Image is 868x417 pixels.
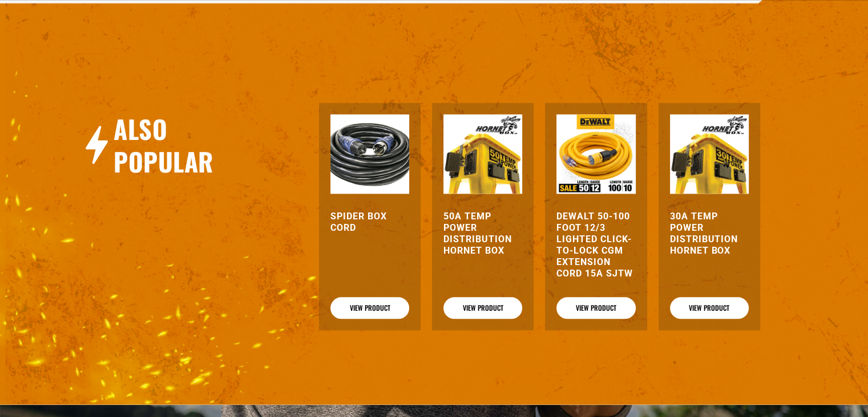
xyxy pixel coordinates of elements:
[556,211,635,279] a: DEWALT 50-100 foot 12/3 Lighted Click-to-Lock CGM Extension Cord 15A SJTW
[556,114,635,193] img: DEWALT 50-100 foot 12/3 Lighted Click-to-Lock CGM Extension Cord 15A SJTW
[330,114,409,193] img: black
[556,297,635,319] a: View Product
[114,113,266,178] h2: Also Popular
[330,297,409,319] a: View Product
[443,211,522,256] a: 50A Temp Power Distribution Hornet Box
[330,211,409,234] a: Spider Box Cord
[670,114,749,193] img: 30A Temp Power Distribution Hornet Box
[670,211,749,256] a: 30A Temp Power Distribution Hornet Box
[443,114,522,193] img: 50A Temp Power Distribution Hornet Box
[443,297,522,319] a: View Product
[670,297,749,319] a: View Product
